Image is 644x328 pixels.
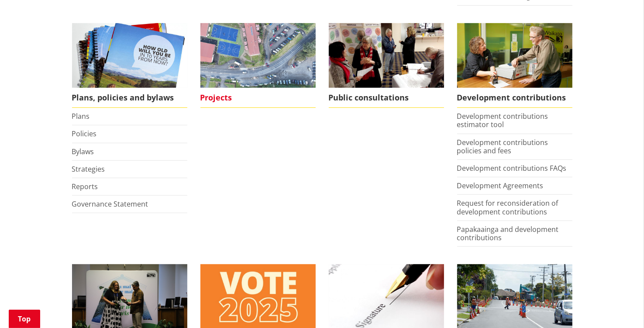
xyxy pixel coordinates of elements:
[457,88,572,108] span: Development contributions
[72,111,90,121] a: Plans
[72,199,148,209] a: Governance Statement
[457,163,567,173] a: Development contributions FAQs
[329,23,444,108] a: public-consultations Public consultations
[457,224,559,242] a: Papakaainga and development contributions
[457,181,544,190] a: Development Agreements
[457,198,558,216] a: Request for reconsideration of development contributions
[72,23,187,88] img: Long Term Plan
[457,23,572,88] img: Fees
[200,23,316,108] a: Projects
[329,23,444,88] img: public-consultations
[72,88,187,108] span: Plans, policies and bylaws
[72,23,187,108] a: We produce a number of plans, policies and bylaws including the Long Term Plan Plans, policies an...
[457,111,548,129] a: Development contributions estimator tool
[457,23,572,108] a: FInd out more about fees and fines here Development contributions
[604,291,635,323] iframe: Messenger Launcher
[329,88,444,108] span: Public consultations
[200,23,316,88] img: DJI_0336
[9,310,40,328] a: Top
[72,129,97,138] a: Policies
[200,88,316,108] span: Projects
[457,138,548,155] a: Development contributions policies and fees
[72,164,105,174] a: Strategies
[72,147,94,156] a: Bylaws
[72,182,98,191] a: Reports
